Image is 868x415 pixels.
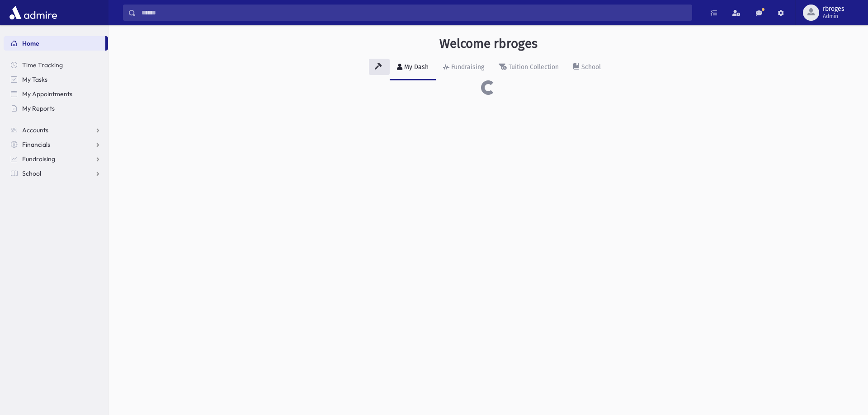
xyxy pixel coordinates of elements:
[4,72,108,87] a: My Tasks
[4,58,108,72] a: Time Tracking
[22,126,48,134] span: Accounts
[390,55,436,80] a: My Dash
[22,75,47,84] span: My Tasks
[449,63,484,71] div: Fundraising
[580,63,601,71] div: School
[4,123,108,137] a: Accounts
[4,152,108,166] a: Fundraising
[439,36,538,51] h3: Welcome rbroges
[436,55,491,80] a: Fundraising
[22,90,72,98] span: My Appointments
[823,5,844,13] span: rbroges
[22,39,39,47] span: Home
[507,63,559,71] div: Tuition Collection
[22,61,63,69] span: Time Tracking
[136,5,692,21] input: Search
[22,140,50,149] span: Financials
[4,137,108,152] a: Financials
[823,13,844,20] span: Admin
[22,169,41,177] span: School
[22,155,55,163] span: Fundraising
[566,55,608,80] a: School
[4,166,108,181] a: School
[7,4,59,22] img: AdmirePro
[4,101,108,116] a: My Reports
[402,63,429,71] div: My Dash
[4,87,108,101] a: My Appointments
[491,55,566,80] a: Tuition Collection
[22,104,55,112] span: My Reports
[4,36,105,51] a: Home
